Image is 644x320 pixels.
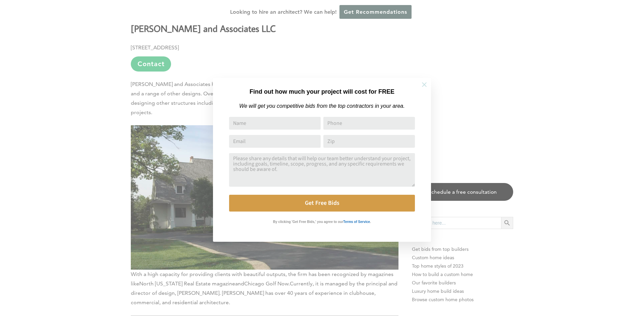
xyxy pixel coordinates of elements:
[250,88,394,95] strong: Find out how much your project will cost for FREE
[370,220,371,224] strong: .
[343,218,370,224] a: Terms of Service
[323,117,415,130] input: Phone
[229,195,415,212] button: Get Free Bids
[239,103,405,109] em: We will get you competitive bids from the top contractors in your area.
[273,220,343,224] strong: By clicking 'Get Free Bids,' you agree to our
[343,220,370,224] strong: Terms of Service
[229,153,415,187] textarea: Comment or Message
[323,135,415,148] input: Zip
[229,135,321,148] input: Email Address
[413,73,436,96] button: Close
[229,117,321,130] input: Name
